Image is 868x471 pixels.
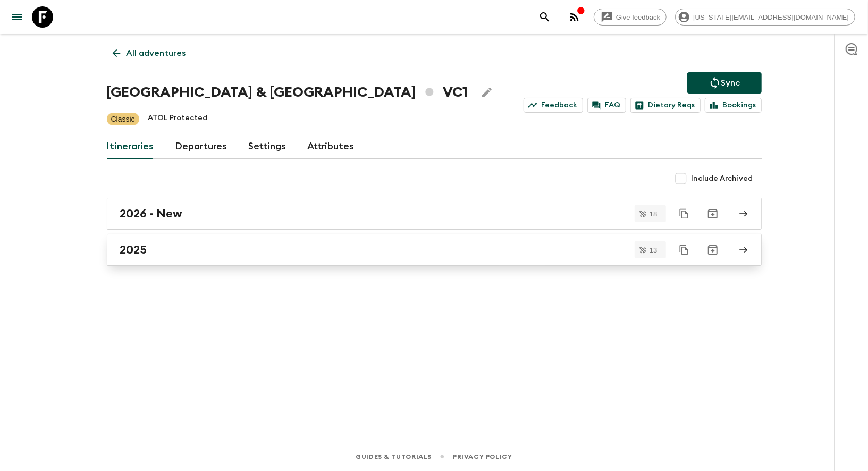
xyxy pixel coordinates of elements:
a: Attributes [308,134,355,159]
a: Privacy Policy [453,451,512,462]
h2: 2025 [120,243,147,257]
span: 18 [643,211,663,217]
a: FAQ [587,98,626,113]
a: 2025 [107,234,762,266]
h1: [GEOGRAPHIC_DATA] & [GEOGRAPHIC_DATA] VC1 [107,82,468,103]
span: [US_STATE][EMAIL_ADDRESS][DOMAIN_NAME] [687,13,855,21]
a: Departures [175,134,227,159]
button: Archive [702,203,723,224]
a: Dietary Reqs [630,98,701,113]
a: Bookings [705,98,762,113]
a: Settings [249,134,286,159]
a: Itineraries [107,134,154,159]
button: Archive [702,239,723,260]
button: Duplicate [675,240,694,259]
button: Sync adventure departures to the booking engine [687,72,762,94]
button: search adventures [534,6,555,28]
button: Edit Adventure Title [476,82,498,103]
button: Duplicate [675,204,694,223]
div: [US_STATE][EMAIL_ADDRESS][DOMAIN_NAME] [675,9,855,26]
span: Include Archived [692,173,753,184]
a: Feedback [524,98,583,113]
a: Give feedback [594,9,667,26]
p: All adventures [127,47,186,60]
p: Classic [111,114,135,124]
h2: 2026 - New [120,207,183,221]
p: Sync [721,77,740,89]
a: All adventures [107,43,192,64]
a: Guides & Tutorials [356,451,432,462]
span: 13 [643,247,663,254]
p: ATOL Protected [148,113,207,125]
button: menu [6,6,28,28]
a: 2026 - New [107,198,762,230]
span: Give feedback [610,13,666,21]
